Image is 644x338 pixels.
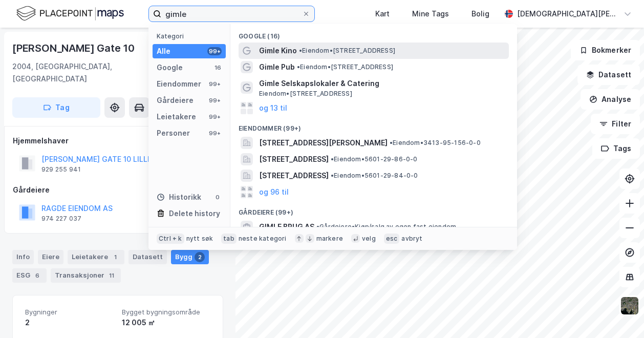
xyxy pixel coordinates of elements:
div: Gårdeiere [13,184,223,196]
div: 11 [106,270,117,281]
div: tab [221,234,237,244]
div: Kategori [157,32,226,40]
div: 16 [213,64,222,72]
button: Tag [12,97,100,118]
div: nytt søk [186,235,213,243]
div: Datasett [128,250,167,264]
span: Gimle Pub [259,61,295,73]
span: • [316,223,319,230]
span: Gårdeiere • Kjøp/salg av egen fast eiendom [316,223,456,231]
div: Google (16) [230,24,517,43]
button: og 13 til [259,102,287,114]
span: [STREET_ADDRESS] [259,153,329,165]
button: Filter [591,114,640,134]
div: Leietakere [157,111,196,123]
iframe: Chat Widget [593,289,644,338]
div: avbryt [401,235,422,243]
div: Gårdeiere (99+) [230,200,517,219]
span: Gimle Selskapslokaler & Catering [259,77,505,90]
span: • [331,172,334,179]
span: Eiendom • 5601-29-86-0-0 [331,155,418,163]
div: Delete history [169,207,220,220]
span: Gimle Kino [259,45,297,57]
img: logo.f888ab2527a4732fd821a326f86c7f29.svg [16,5,124,23]
div: [PERSON_NAME] Gate 10 [12,40,137,56]
div: Gårdeiere [157,94,194,107]
div: 2 [25,316,114,329]
div: [DEMOGRAPHIC_DATA][PERSON_NAME] [517,8,619,20]
span: Eiendom • [STREET_ADDRESS] [297,63,393,71]
div: 0 [213,193,222,201]
div: Transaksjoner [51,268,121,283]
div: Kart [375,8,390,20]
div: 974 227 037 [41,215,81,223]
span: Bygget bygningsområde [122,308,210,316]
div: esc [384,234,400,244]
button: Datasett [577,65,640,85]
span: [STREET_ADDRESS] [259,170,329,182]
span: GIMLE BRUG AS [259,221,314,233]
div: Bygg [171,250,209,264]
button: Bokmerker [571,40,640,60]
span: Eiendom • [STREET_ADDRESS] [299,47,395,55]
div: Eiere [38,250,63,264]
input: Søk på adresse, matrikkel, gårdeiere, leietakere eller personer [161,6,302,22]
span: • [297,63,300,71]
div: 2 [195,252,205,262]
div: 99+ [207,96,222,104]
div: velg [362,235,376,243]
div: Google [157,61,183,74]
span: Eiendom • 5601-29-84-0-0 [331,172,418,180]
div: 99+ [207,47,222,55]
div: Personer [157,127,190,139]
div: Bolig [471,8,489,20]
div: 99+ [207,113,222,121]
div: 6 [32,270,42,281]
button: Analyse [581,89,640,110]
div: Hjemmelshaver [13,135,223,147]
span: • [331,155,334,163]
div: Alle [157,45,170,57]
span: Bygninger [25,308,114,316]
div: Info [12,250,34,264]
div: Historikk [157,191,201,203]
span: Eiendom • [STREET_ADDRESS] [259,90,352,98]
div: 99+ [207,129,222,137]
div: Mine Tags [412,8,449,20]
div: neste kategori [239,235,287,243]
div: Eiendommer (99+) [230,116,517,135]
div: Eiendommer [157,78,201,90]
span: • [299,47,302,54]
button: Tags [592,138,640,159]
div: Leietakere [68,250,124,264]
div: 1 [110,252,120,262]
div: 2004, [GEOGRAPHIC_DATA], [GEOGRAPHIC_DATA] [12,60,164,85]
button: og 96 til [259,186,289,198]
div: ESG [12,268,47,283]
div: 12 005 ㎡ [122,316,210,329]
span: Eiendom • 3413-95-156-0-0 [390,139,481,147]
div: markere [316,235,343,243]
span: [STREET_ADDRESS][PERSON_NAME] [259,137,388,149]
span: • [390,139,393,146]
div: 929 255 941 [41,165,81,174]
div: 99+ [207,80,222,88]
div: Ctrl + k [157,234,184,244]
